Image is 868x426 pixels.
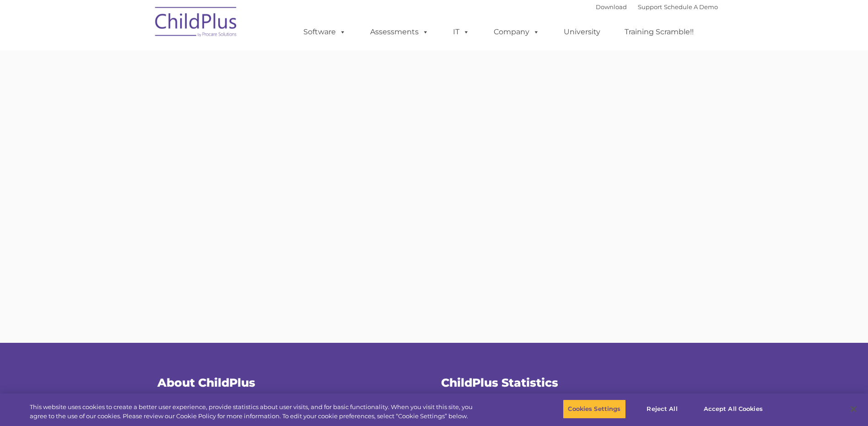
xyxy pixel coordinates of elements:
button: Accept All Cookies [699,399,768,419]
a: Schedule A Demo [664,3,718,11]
a: Support [638,3,662,11]
a: Download [596,3,627,11]
button: Cookies Settings [563,399,625,419]
a: IT [444,23,479,41]
a: Company [485,23,549,41]
img: ChildPlus by Procare Solutions [151,0,242,46]
a: Training Scramble!! [615,23,703,41]
div: This website uses cookies to create a better user experience, provide statistics about user visit... [30,403,477,421]
a: University [555,23,609,41]
span: ChildPlus Statistics [441,376,558,389]
a: Assessments [361,23,438,41]
span: About ChildPlus [157,376,255,389]
a: Software [294,23,355,41]
button: Close [843,399,863,419]
button: Reject All [634,399,691,419]
font: | [596,3,718,11]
